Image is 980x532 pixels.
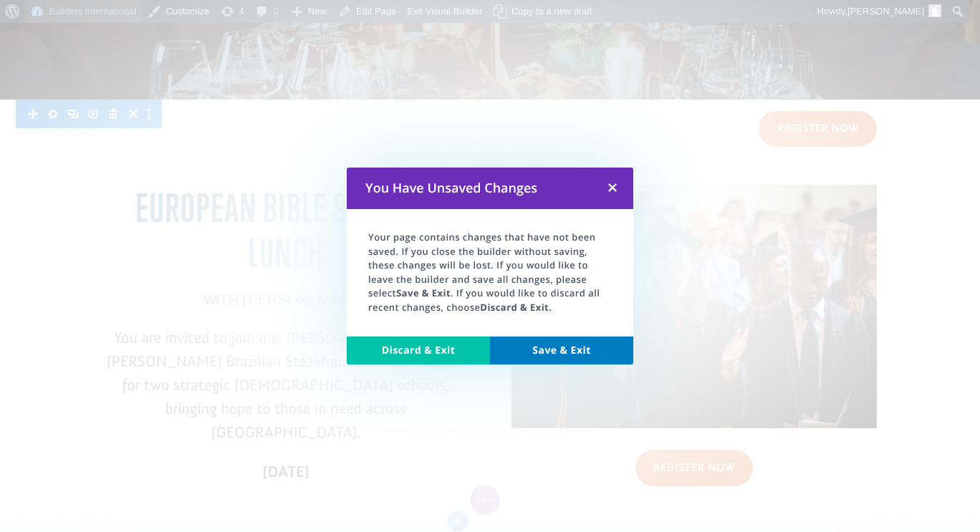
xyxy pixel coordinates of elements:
[26,30,37,42] img: emoji partyFace
[26,14,197,43] div: [PERSON_NAME] donated $100
[365,183,605,195] h3: You Have Unsaved Changes
[347,337,490,365] a: Discard & Exit
[26,57,36,67] img: US.png
[203,29,266,54] button: Donate
[39,57,193,67] span: [PERSON_NAME] , [GEOGRAPHIC_DATA]
[396,286,451,299] strong: Save & Exit
[490,337,633,365] a: Save & Exit
[26,44,197,54] div: to
[368,231,612,314] p: Your page contains changes that have not been saved. If you close the builder without saving, the...
[34,44,269,54] strong: [GEOGRAPHIC_DATA]: Restoration [DEMOGRAPHIC_DATA]
[480,301,549,314] strong: Discard & Exit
